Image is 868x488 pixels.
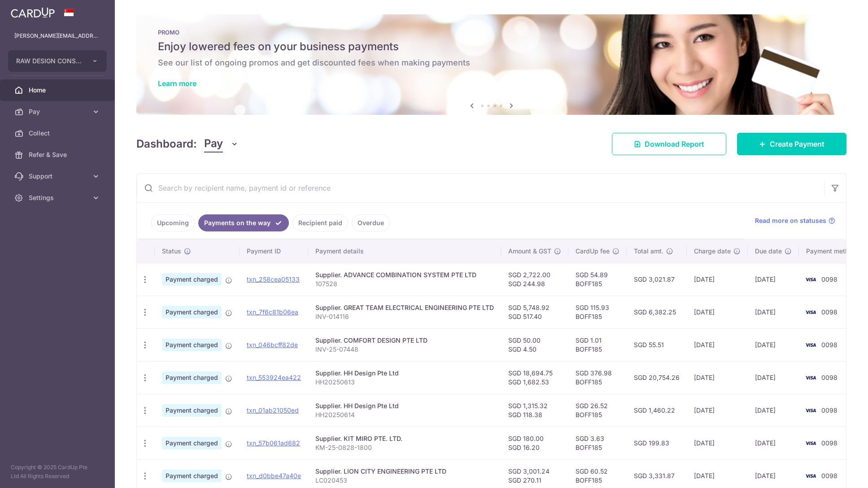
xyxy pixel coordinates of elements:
[748,328,799,361] td: [DATE]
[247,406,299,414] a: txn_01ab21050ed
[748,296,799,328] td: [DATE]
[315,467,494,476] div: Supplier. LION CITY ENGINEERING PTE LTD
[501,328,568,361] td: SGD 50.00 SGD 4.50
[568,263,627,296] td: SGD 54.89 BOFF185
[802,405,820,416] img: Bank Card
[821,341,837,349] span: 0098
[315,270,494,279] div: Supplier. ADVANCE COMBINATION SYSTEM PTE LTD
[198,214,289,231] a: Payments on the way
[501,296,568,328] td: SGD 5,748.92 SGD 517.40
[821,374,837,381] span: 0098
[687,361,748,394] td: [DATE]
[755,216,826,225] span: Read more on statuses
[136,136,197,152] h4: Dashboard:
[687,263,748,296] td: [DATE]
[315,279,494,288] p: 107528
[158,39,825,54] h5: Enjoy lowered fees on your business payments
[627,328,687,361] td: SGD 55.51
[247,374,301,381] a: txn_553924ea422
[687,296,748,328] td: [DATE]
[612,133,726,155] a: Download Report
[162,247,181,256] span: Status
[748,361,799,394] td: [DATE]
[137,174,824,202] input: Search by recipient name, payment id or reference
[802,471,820,481] img: Bank Card
[151,214,195,231] a: Upcoming
[315,336,494,345] div: Supplier. COMFORT DESIGN PTE LTD
[11,7,55,18] img: CardUp
[136,14,846,115] img: Latest Promos Banner
[627,427,687,459] td: SGD 199.83
[292,214,348,231] a: Recipient paid
[748,394,799,427] td: [DATE]
[755,216,835,225] a: Read more on statuses
[162,306,222,318] span: Payment charged
[315,410,494,419] p: HH20250614
[821,275,837,283] span: 0098
[755,247,782,256] span: Due date
[8,50,107,72] button: RAW DESIGN CONSULTANTS PTE. LTD.
[799,240,867,263] th: Payment method
[748,263,799,296] td: [DATE]
[802,307,820,318] img: Bank Card
[204,135,223,152] span: Pay
[821,439,837,447] span: 0098
[627,296,687,328] td: SGD 6,382.25
[29,193,88,202] span: Settings
[247,439,300,447] a: txn_57b061ad682
[770,139,824,149] span: Create Payment
[568,427,627,459] td: SGD 3.63 BOFF185
[162,339,222,351] span: Payment charged
[737,133,846,155] a: Create Payment
[627,394,687,427] td: SGD 1,460.22
[501,263,568,296] td: SGD 2,722.00 SGD 244.98
[802,372,820,383] img: Bank Card
[315,434,494,443] div: Supplier. KIT MIRO PTE. LTD.
[821,406,837,414] span: 0098
[501,394,568,427] td: SGD 1,315.32 SGD 118.38
[627,361,687,394] td: SGD 20,754.26
[645,139,704,149] span: Download Report
[162,437,222,449] span: Payment charged
[576,247,610,256] span: CardUp fee
[687,427,748,459] td: [DATE]
[162,470,222,482] span: Payment charged
[501,361,568,394] td: SGD 18,694.75 SGD 1,682.53
[14,31,100,40] p: [PERSON_NAME][EMAIL_ADDRESS][DOMAIN_NAME]
[247,308,298,316] a: txn_7f6c81b06ea
[158,57,825,68] h6: See our list of ongoing promos and get discounted fees when making payments
[568,394,627,427] td: SGD 26.52 BOFF185
[352,214,390,231] a: Overdue
[568,296,627,328] td: SGD 115.93 BOFF185
[247,341,298,349] a: txn_046bcff82de
[247,472,301,479] a: txn_d0bbe47a40e
[162,273,222,286] span: Payment charged
[315,401,494,410] div: Supplier. HH Design Pte Ltd
[158,79,196,88] a: Learn more
[811,461,859,484] iframe: Opens a widget where you can find more information
[29,107,88,116] span: Pay
[315,303,494,312] div: Supplier. GREAT TEAM ELECTRICAL ENGINEERING PTE LTD
[802,340,820,350] img: Bank Card
[694,247,731,256] span: Charge date
[568,328,627,361] td: SGD 1.01 BOFF185
[315,345,494,354] p: INV-25-07448
[29,129,88,138] span: Collect
[501,427,568,459] td: SGD 180.00 SGD 16.20
[308,240,501,263] th: Payment details
[158,29,825,36] p: PROMO
[240,240,308,263] th: Payment ID
[29,172,88,181] span: Support
[204,135,239,152] button: Pay
[634,247,663,256] span: Total amt.
[687,394,748,427] td: [DATE]
[29,150,88,159] span: Refer & Save
[802,438,820,449] img: Bank Card
[568,361,627,394] td: SGD 376.98 BOFF185
[247,275,300,283] a: txn_258cea05133
[802,274,820,285] img: Bank Card
[508,247,551,256] span: Amount & GST
[29,86,88,95] span: Home
[16,57,83,65] span: RAW DESIGN CONSULTANTS PTE. LTD.
[627,263,687,296] td: SGD 3,021.87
